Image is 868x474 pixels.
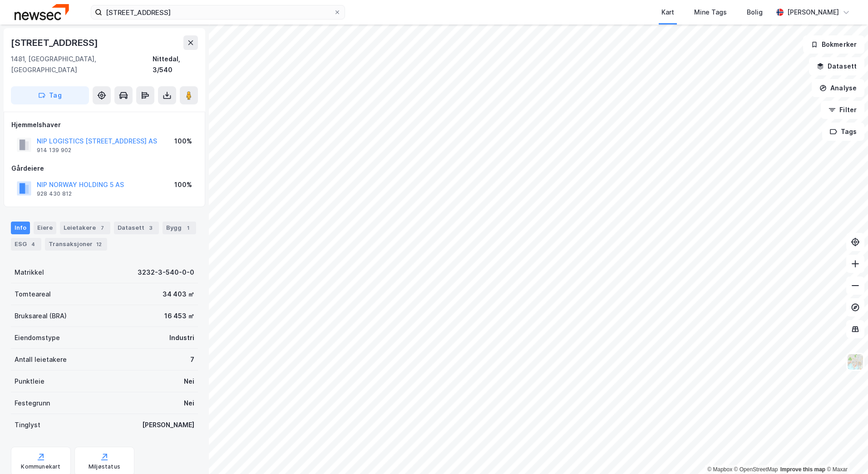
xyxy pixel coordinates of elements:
div: 34 403 ㎡ [163,289,194,300]
div: Kart [661,7,674,18]
div: Nei [184,376,194,387]
button: Tag [11,86,89,104]
div: Datasett [114,222,159,234]
div: [STREET_ADDRESS] [11,35,100,50]
div: Tomteareal [15,289,51,300]
a: OpenStreetMap [734,466,778,473]
img: newsec-logo.f6e21ccffca1b3a03d2d.png [15,4,69,20]
div: 3 [146,223,155,232]
div: Mine Tags [694,7,727,18]
div: 100% [174,136,192,147]
a: Improve this map [780,466,825,473]
div: 3232-3-540-0-0 [138,267,194,278]
div: 7 [190,354,194,365]
div: [PERSON_NAME] [787,7,839,18]
div: 1481, [GEOGRAPHIC_DATA], [GEOGRAPHIC_DATA] [11,54,153,75]
div: Info [11,222,30,234]
div: Miljøstatus [89,463,120,470]
div: Bygg [163,222,196,234]
div: Industri [169,332,194,343]
div: Transaksjoner [45,238,107,251]
div: Eiere [34,222,56,234]
div: 12 [94,240,104,249]
a: Mapbox [707,466,732,473]
iframe: Chat Widget [823,430,868,474]
button: Bokmerker [803,35,864,54]
div: Tinglyst [15,420,40,430]
div: Nittedal, 3/540 [153,54,198,75]
div: Kontrollprogram for chat [823,430,868,474]
div: 100% [174,179,192,190]
div: Leietakere [60,222,110,234]
div: Eiendomstype [15,332,60,343]
div: 928 430 812 [37,190,72,197]
div: 4 [29,240,38,249]
div: Punktleie [15,376,44,387]
button: Tags [822,123,864,141]
button: Analyse [812,79,864,97]
input: Søk på adresse, matrikkel, gårdeiere, leietakere eller personer [102,5,334,19]
div: 1 [183,223,192,232]
div: Nei [184,398,194,409]
div: 914 139 902 [37,147,71,154]
div: ESG [11,238,41,251]
div: Bruksareal (BRA) [15,311,67,321]
div: Gårdeiere [11,163,197,174]
button: Filter [821,101,864,119]
div: Matrikkel [15,267,44,278]
button: Datasett [809,57,864,75]
div: Antall leietakere [15,354,67,365]
div: Kommunekart [21,463,60,470]
div: Bolig [747,7,763,18]
img: Z [847,353,864,370]
div: [PERSON_NAME] [142,420,194,430]
div: 16 453 ㎡ [164,311,194,321]
div: Hjemmelshaver [11,119,197,130]
div: 7 [98,223,107,232]
div: Festegrunn [15,398,50,409]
